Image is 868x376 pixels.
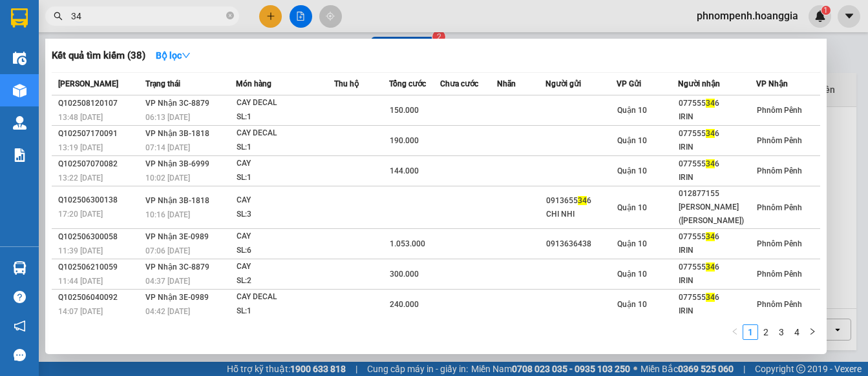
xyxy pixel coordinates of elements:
[789,324,805,340] li: 4
[679,171,756,184] div: IRIN
[237,230,333,244] div: CAY
[743,324,758,340] li: 1
[706,293,715,302] span: 34
[14,320,26,332] span: notification
[58,113,103,122] span: 13:48 [DATE]
[706,99,715,108] span: 34
[58,277,103,286] span: 11:44 [DATE]
[390,106,419,115] span: 150.000
[679,187,756,201] div: 012877155
[58,210,103,219] span: 17:20 [DATE]
[679,157,756,171] div: 077555 6
[145,210,190,219] span: 10:16 [DATE]
[237,260,333,274] div: CAY
[757,136,802,145] span: Phnôm Pênh
[390,239,425,248] span: 1.053.000
[145,129,209,138] span: VP Nhận 3B-1818
[58,291,142,304] div: Q102506040092
[58,79,118,88] span: [PERSON_NAME]
[145,79,180,88] span: Trạng thái
[13,84,26,97] img: warehouse-icon
[58,97,142,110] div: Q102508120107
[679,141,756,154] div: IRIN
[805,324,820,340] button: right
[617,136,647,145] span: Quận 10
[237,290,333,304] div: CAY DECAL
[679,110,756,124] div: IRIN
[617,239,647,248] span: Quận 10
[757,300,802,309] span: Phnôm Pênh
[578,196,587,205] span: 34
[617,300,647,309] span: Quận 10
[145,262,209,272] span: VP Nhận 3C-8879
[679,304,756,318] div: IRIN
[236,79,271,88] span: Món hàng
[58,173,103,183] span: 13:22 [DATE]
[11,8,28,28] img: logo-vxr
[237,244,333,258] div: SL: 6
[706,232,715,241] span: 34
[774,325,789,339] a: 3
[145,173,190,183] span: 10:02 [DATE]
[237,110,333,124] div: SL: 1
[743,325,757,339] a: 1
[617,79,641,88] span: VP Gửi
[145,99,209,108] span: VP Nhận 3C-8879
[58,230,142,244] div: Q102506300058
[58,143,103,152] span: 13:19 [DATE]
[58,193,142,207] div: Q102506300138
[617,106,647,115] span: Quận 10
[14,291,26,303] span: question-circle
[226,10,234,23] span: close-circle
[237,193,333,208] div: CAY
[237,171,333,185] div: SL: 1
[679,261,756,274] div: 077555 6
[757,270,802,279] span: Phnôm Pênh
[389,79,426,88] span: Tổng cước
[497,79,516,88] span: Nhãn
[440,79,478,88] span: Chưa cước
[679,230,756,244] div: 077555 6
[58,157,142,171] div: Q102507070082
[58,127,142,141] div: Q102507170091
[679,244,756,257] div: IRIN
[145,143,190,152] span: 07:14 [DATE]
[617,166,647,175] span: Quận 10
[54,12,63,21] span: search
[679,274,756,288] div: IRIN
[390,300,419,309] span: 240.000
[58,307,103,316] span: 14:07 [DATE]
[390,270,419,279] span: 300.000
[13,116,26,130] img: warehouse-icon
[13,148,26,162] img: solution-icon
[805,324,820,340] li: Next Page
[13,52,26,65] img: warehouse-icon
[756,79,788,88] span: VP Nhận
[617,270,647,279] span: Quận 10
[679,201,756,228] div: [PERSON_NAME] ([PERSON_NAME])
[145,196,209,205] span: VP Nhận 3B-1818
[58,246,103,255] span: 11:39 [DATE]
[757,203,802,212] span: Phnôm Pênh
[145,246,190,255] span: 07:06 [DATE]
[678,79,720,88] span: Người nhận
[546,237,616,251] div: 0913636438
[758,324,774,340] li: 2
[237,157,333,171] div: CAY
[71,9,224,23] input: Tìm tên, số ĐT hoặc mã đơn
[237,304,333,319] div: SL: 1
[727,324,743,340] button: left
[52,49,145,63] h3: Kết quả tìm kiếm ( 38 )
[757,239,802,248] span: Phnôm Pênh
[145,45,201,66] button: Bộ lọcdown
[13,261,26,275] img: warehouse-icon
[145,113,190,122] span: 06:13 [DATE]
[546,194,616,208] div: 0913655 6
[679,291,756,304] div: 077555 6
[727,324,743,340] li: Previous Page
[546,208,616,221] div: CHI NHI
[14,349,26,361] span: message
[237,126,333,141] div: CAY DECAL
[679,127,756,141] div: 077555 6
[145,293,209,302] span: VP Nhận 3E-0989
